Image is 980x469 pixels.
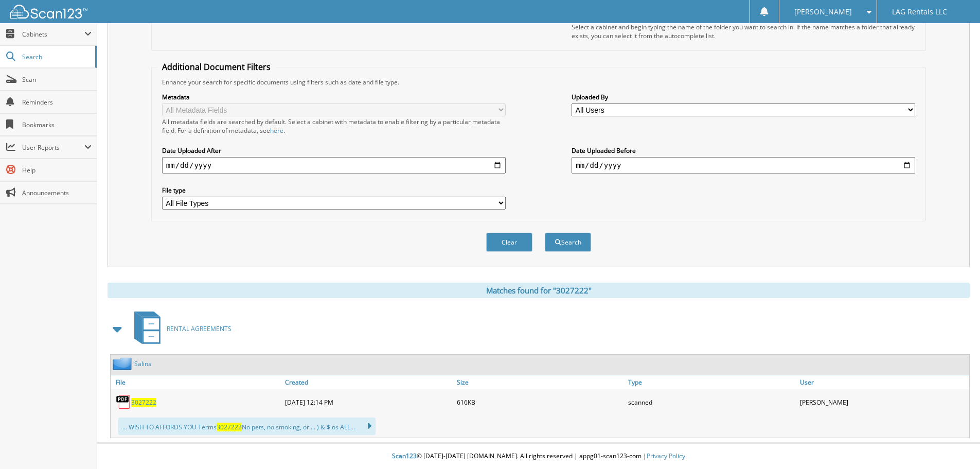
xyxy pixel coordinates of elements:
span: Help [22,166,92,175]
a: File [111,375,282,389]
span: Search [22,53,90,61]
span: [PERSON_NAME] [794,9,852,15]
input: start [162,157,506,173]
a: 3027222 [131,398,156,407]
div: Select a cabinet and begin typing the name of the folder you want to search in. If the name match... [572,23,915,40]
a: Created [282,375,454,389]
span: Bookmarks [22,120,92,129]
div: ... WISH TO AFFORDS YOU Terms No pets, no smoking, or ... ) & $ os ALL... [118,418,376,435]
span: RENTAL AGREEMENTS [167,324,231,333]
a: RENTAL AGREEMENTS [128,308,231,349]
a: Salina [134,359,152,368]
span: Announcements [22,188,92,197]
span: Reminders [22,98,92,107]
label: Date Uploaded After [162,146,506,155]
a: Privacy Policy [647,451,685,460]
iframe: Chat Widget [929,420,980,469]
img: PDF.png [116,394,131,410]
div: scanned [626,392,797,412]
div: [PERSON_NAME] [797,392,969,412]
label: Metadata [162,93,506,101]
a: here [270,126,283,135]
button: Search [545,233,591,252]
input: end [572,157,915,173]
label: Date Uploaded Before [572,146,915,155]
img: folder2.png [113,357,134,370]
span: Scan [22,75,92,84]
span: 3027222 [217,423,242,431]
div: All metadata fields are searched by default. Select a cabinet with metadata to enable filtering b... [162,117,506,135]
span: Scan123 [392,451,417,460]
a: Type [626,375,797,389]
button: Clear [486,233,532,252]
label: Uploaded By [572,93,915,101]
span: User Reports [22,143,84,152]
a: Size [454,375,626,389]
img: scan123-logo-white.svg [10,5,87,19]
label: File type [162,186,506,195]
a: User [797,375,969,389]
span: LAG Rentals LLC [892,9,947,15]
div: [DATE] 12:14 PM [282,392,454,412]
div: Matches found for "3027222" [108,283,970,298]
legend: Additional Document Filters [157,61,276,73]
div: Enhance your search for specific documents using filters such as date and file type. [157,78,920,86]
div: © [DATE]-[DATE] [DOMAIN_NAME]. All rights reserved | appg01-scan123-com | [97,444,980,469]
div: 616KB [454,392,626,412]
span: Cabinets [22,30,84,39]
